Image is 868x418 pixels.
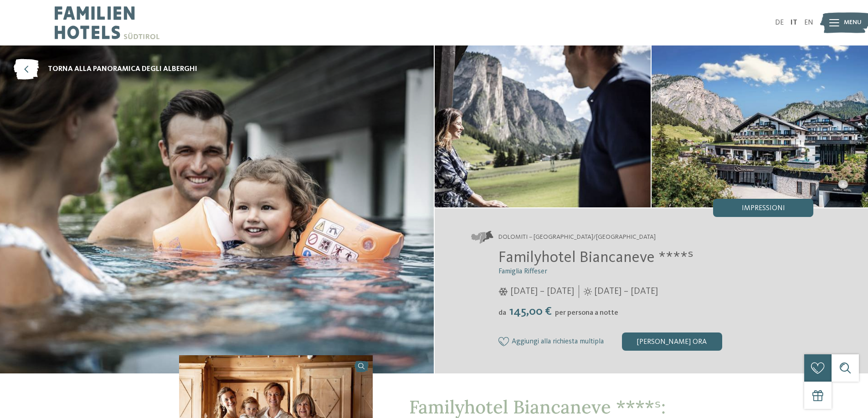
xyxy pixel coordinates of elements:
span: Famiglia Riffeser [498,268,547,275]
img: Il nostro family hotel a Selva: una vacanza da favola [652,45,868,207]
span: Aggiungi alla richiesta multipla [512,338,604,346]
span: [DATE] – [DATE] [510,285,574,298]
span: per persona a notte [555,309,618,317]
span: 145,00 € [507,306,554,317]
span: Menu [844,18,862,27]
a: torna alla panoramica degli alberghi [14,59,197,80]
span: torna alla panoramica degli alberghi [48,64,197,74]
a: EN [804,19,813,26]
div: [PERSON_NAME] ora [622,332,722,351]
i: Orari d'apertura estate [584,287,592,296]
img: Il nostro family hotel a Selva: una vacanza da favola [435,45,651,207]
i: Orari d'apertura inverno [498,287,508,296]
a: DE [775,19,784,26]
span: [DATE] – [DATE] [594,285,658,298]
span: da [498,309,506,317]
span: Impressioni [742,205,785,212]
a: IT [791,19,797,26]
span: Dolomiti – [GEOGRAPHIC_DATA]/[GEOGRAPHIC_DATA] [498,233,656,242]
span: Familyhotel Biancaneve ****ˢ [498,250,693,266]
